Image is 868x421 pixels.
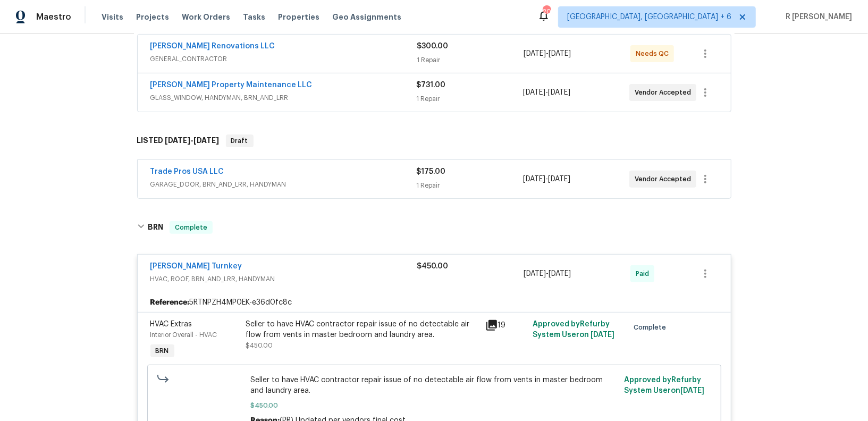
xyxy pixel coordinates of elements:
[150,332,217,338] span: Interior Overall - HVAC
[634,322,670,333] span: Complete
[417,55,524,65] div: 1 Repair
[636,48,673,59] span: Needs QC
[138,293,731,312] div: 5RTNPZH4MP0EK-e36d0fc8c
[36,12,71,22] span: Maestro
[246,319,479,340] div: Seller to have HVAC contractor repair issue of no detectable air flow from vents in master bedroo...
[549,50,571,57] span: [DATE]
[150,263,242,270] a: [PERSON_NAME] Turnkey
[194,137,220,144] span: [DATE]
[150,274,417,284] span: HVAC, ROOF, BRN_AND_LRR, HANDYMAN
[148,221,163,234] h6: BRN
[417,81,446,89] span: $731.00
[134,210,735,245] div: BRN Complete
[523,174,570,184] span: -
[524,50,546,57] span: [DATE]
[533,321,614,339] span: Approved by Refurby System User on
[246,342,273,349] span: $450.00
[150,168,224,175] a: Trade Pros USA LLC
[549,270,571,277] span: [DATE]
[636,268,653,279] span: Paid
[417,263,449,270] span: $450.00
[151,346,173,356] span: BRN
[227,136,252,146] span: Draft
[635,174,695,184] span: Vendor Accepted
[150,92,417,103] span: GLASS_WINDOW, HANDYMAN, BRN_AND_LRR
[417,180,523,191] div: 1 Repair
[417,43,449,50] span: $300.00
[250,400,618,411] span: $450.00
[165,137,220,144] span: -
[523,175,545,183] span: [DATE]
[243,13,265,21] span: Tasks
[591,331,614,339] span: [DATE]
[567,12,731,22] span: [GEOGRAPHIC_DATA], [GEOGRAPHIC_DATA] + 6
[524,268,571,279] span: -
[417,94,523,104] div: 1 Repair
[548,175,570,183] span: [DATE]
[417,168,446,175] span: $175.00
[524,48,571,59] span: -
[182,12,230,22] span: Work Orders
[134,124,735,158] div: LISTED [DATE]-[DATE]Draft
[332,12,401,22] span: Geo Assignments
[250,375,618,396] span: Seller to have HVAC contractor repair issue of no detectable air flow from vents in master bedroo...
[150,43,275,50] a: [PERSON_NAME] Renovations LLC
[150,179,417,190] span: GARAGE_DOOR, BRN_AND_LRR, HANDYMAN
[548,89,570,96] span: [DATE]
[150,54,417,64] span: GENERAL_CONTRACTOR
[485,319,527,332] div: 19
[523,87,570,98] span: -
[102,12,123,22] span: Visits
[150,321,192,328] span: HVAC Extras
[165,137,191,144] span: [DATE]
[524,270,546,277] span: [DATE]
[150,81,313,89] a: [PERSON_NAME] Property Maintenance LLC
[278,12,319,22] span: Properties
[781,12,852,22] span: R [PERSON_NAME]
[136,12,169,22] span: Projects
[624,376,704,394] span: Approved by Refurby System User on
[523,89,545,96] span: [DATE]
[150,297,190,308] b: Reference:
[543,6,550,17] div: 207
[137,134,220,147] h6: LISTED
[635,87,695,98] span: Vendor Accepted
[171,222,212,233] span: Complete
[680,387,704,394] span: [DATE]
